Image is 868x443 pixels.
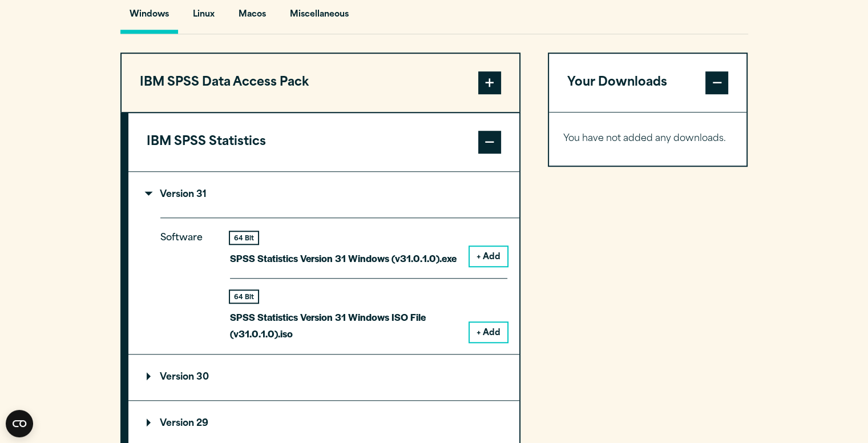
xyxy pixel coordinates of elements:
[147,190,207,199] p: Version 31
[120,1,178,34] button: Windows
[128,172,519,218] summary: Version 31
[230,309,461,342] p: SPSS Statistics Version 31 Windows ISO File (v31.0.1.0).iso
[128,113,519,171] button: IBM SPSS Statistics
[230,250,457,267] p: SPSS Statistics Version 31 Windows (v31.0.1.0).exe
[563,131,733,147] p: You have not added any downloads.
[230,232,258,244] div: 64 Bit
[147,419,208,428] p: Version 29
[122,54,519,112] button: IBM SPSS Data Access Pack
[128,355,519,400] summary: Version 30
[230,291,258,303] div: 64 Bit
[6,410,33,437] button: Open CMP widget
[549,54,747,112] button: Your Downloads
[160,230,212,333] p: Software
[470,247,507,266] button: + Add
[147,373,209,382] p: Version 30
[549,112,747,166] div: Your Downloads
[281,1,358,34] button: Miscellaneous
[184,1,224,34] button: Linux
[229,1,275,34] button: Macos
[470,323,507,342] button: + Add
